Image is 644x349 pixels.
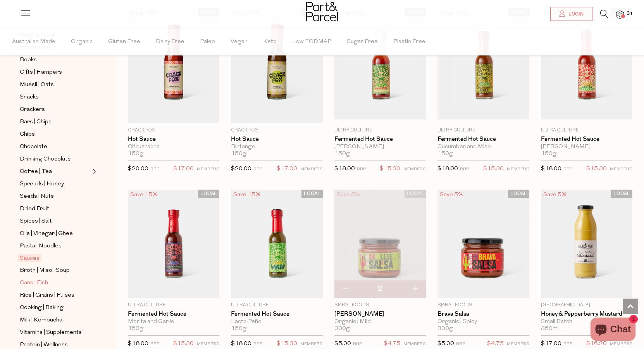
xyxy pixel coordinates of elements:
[20,303,90,313] a: Cooking | Baking
[128,341,148,347] span: $18.00
[128,136,219,143] a: Hot Sauce
[20,80,54,90] span: Muesli | Oats
[541,143,632,150] div: [PERSON_NAME]
[20,216,90,226] a: Spices | Salt
[231,341,251,347] span: $18.00
[610,342,632,346] small: MEMBERS
[616,10,624,19] a: 31
[20,142,47,152] span: Chocolate
[128,318,219,325] div: Morita and Garlic
[20,266,90,275] a: Broth | Miso | Soup
[20,328,90,337] a: Vitamins | Supplements
[334,311,426,318] a: [PERSON_NAME]
[20,55,90,65] a: Books
[128,325,143,332] span: 150g
[541,318,632,325] div: Small Batch
[231,166,251,172] span: $20.00
[563,342,572,346] small: RRP
[20,154,90,164] a: Drinking Chocolate
[253,342,262,346] small: RRP
[173,339,194,349] span: $15.30
[357,167,366,171] small: RRP
[456,342,465,346] small: RRP
[384,339,400,349] span: $4.75
[610,167,632,171] small: MEMBERS
[231,8,322,123] img: Hot Sauce
[508,190,529,198] span: LOCAL
[334,143,426,150] div: [PERSON_NAME]
[437,190,465,200] div: Save 5%
[541,11,632,119] img: Fermented Hot Sauce
[277,164,297,174] span: $17.00
[20,254,90,263] a: Sauces
[541,325,559,332] span: 350ml
[586,164,607,174] span: $15.30
[20,142,90,152] a: Chocolate
[487,339,504,349] span: $4.75
[20,291,74,300] span: Rice | Grains | Pulses
[405,190,426,198] span: LOCAL
[20,55,37,65] span: Books
[20,105,90,114] a: Crackers
[20,278,90,288] a: Cans | Fish
[437,325,453,332] span: 300g
[20,229,90,238] a: Oils | Vinegar | Ghee
[334,11,426,119] img: Fermented Hot Sauce
[20,241,90,251] a: Pasta | Noodles
[380,164,400,174] span: $15.30
[20,92,90,102] a: Snacks
[20,155,71,164] span: Drinking Chocolate
[334,136,426,143] a: Fermented Hot Sauce
[541,150,556,157] span: 150g
[437,318,529,325] div: Organic | Spicy
[231,143,322,150] div: Bintango
[541,166,561,172] span: $18.00
[20,278,48,288] span: Cans | Fish
[437,127,529,134] p: Ultra Culture
[231,190,322,298] img: Fermented Hot Sauce
[20,192,54,201] span: Seeds | Nuts
[20,67,90,77] a: Gifts | Hampers
[437,302,529,309] p: Spiral Foods
[91,167,96,176] button: Expand/Collapse Coffee | Tea
[198,190,219,198] span: LOCAL
[588,318,638,343] inbox-online-store-chat: Shopify online store chat
[128,166,148,172] span: $20.00
[437,166,458,172] span: $18.00
[20,180,64,189] span: Spreads | Honey
[18,254,41,262] span: Sauces
[301,190,323,198] span: LOCAL
[541,127,632,134] p: Ultra Culture
[550,7,592,21] a: Login
[20,315,90,325] a: Milk | Kombucha
[334,341,351,347] span: $5.00
[128,127,219,134] p: Crack Fox
[231,190,263,200] div: Save 15%
[20,179,90,189] a: Spreads | Honey
[541,302,632,309] p: [GEOGRAPHIC_DATA]
[20,192,90,201] a: Seeds | Nuts
[20,204,90,214] a: Dried Fruit
[20,303,64,313] span: Cooking | Baking
[300,167,323,171] small: MEMBERS
[541,136,632,143] a: Fermented Hot Sauce
[150,342,159,346] small: RRP
[460,167,469,171] small: RRP
[611,190,632,198] span: LOCAL
[541,190,632,298] img: Honey & Pepperberry Mustard
[403,342,426,346] small: MEMBERS
[231,311,322,318] a: Fermented Hot Sauce
[306,2,338,21] img: Part&Parcel
[128,143,219,150] div: Citrusracha
[231,136,322,143] a: Hot Sauce
[20,229,73,238] span: Oils | Vinegar | Ghee
[347,28,378,55] span: Sugar Free
[277,339,297,349] span: $15.30
[483,164,504,174] span: $15.30
[541,341,561,347] span: $17.00
[197,167,219,171] small: MEMBERS
[128,8,219,123] img: Hot Sauce
[20,130,90,139] a: Chips
[437,341,454,347] span: $5.00
[437,150,453,157] span: 150g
